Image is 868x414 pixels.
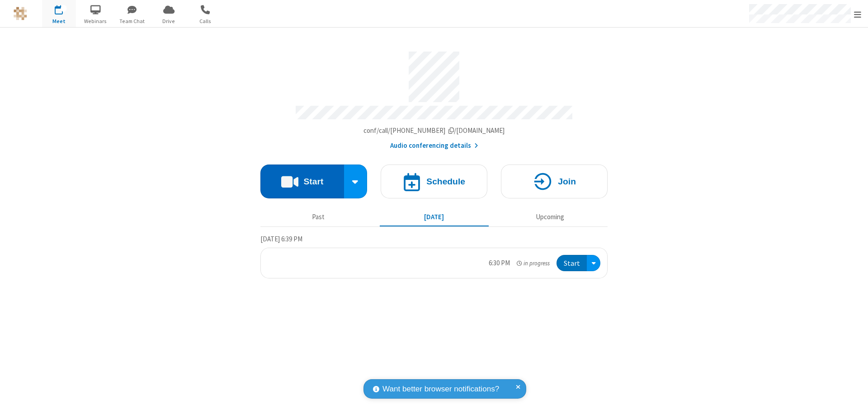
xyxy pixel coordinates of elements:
[14,7,27,20] img: QA Selenium DO NOT DELETE OR CHANGE
[381,165,487,198] button: Schedule
[260,235,302,243] span: [DATE] 6:39 PM
[557,255,587,272] button: Start
[380,208,489,226] button: [DATE]
[42,17,76,25] span: Meet
[363,126,505,135] span: Copy my meeting room link
[489,258,510,268] div: 6:30 PM
[344,165,368,198] div: Start conference options
[115,17,149,25] span: Team Chat
[495,208,604,226] button: Upcoming
[264,208,373,226] button: Past
[382,383,499,395] span: Want better browser notifications?
[517,259,550,268] em: in progress
[260,234,608,279] section: Today's Meetings
[558,177,576,186] h4: Join
[363,126,505,136] button: Copy my meeting room linkCopy my meeting room link
[152,17,186,25] span: Drive
[61,5,67,12] div: 1
[501,165,608,198] button: Join
[260,165,344,198] button: Start
[390,141,478,151] button: Audio conferencing details
[189,17,222,25] span: Calls
[79,17,113,25] span: Webinars
[303,177,323,186] h4: Start
[426,177,465,186] h4: Schedule
[260,45,608,151] section: Account details
[587,255,600,272] div: Open menu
